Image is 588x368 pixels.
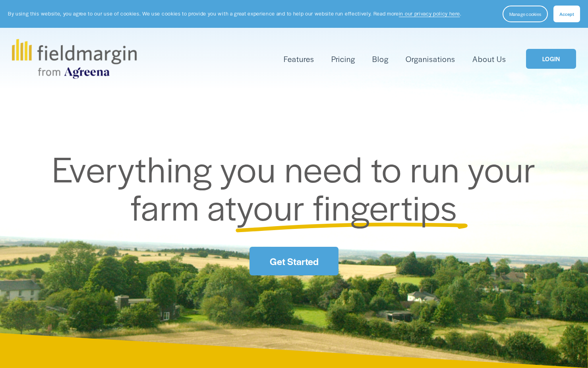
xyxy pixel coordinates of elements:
[8,10,461,17] p: By using this website, you agree to our use of cookies. We use cookies to provide you with a grea...
[250,247,338,275] a: Get Started
[52,143,544,231] span: Everything you need to run your farm at
[553,6,580,22] button: Accept
[284,53,314,65] span: Features
[509,11,541,17] span: Manage cookies
[472,52,506,66] a: About Us
[503,6,548,22] button: Manage cookies
[406,52,455,66] a: Organisations
[559,11,574,17] span: Accept
[526,49,576,69] a: LOGIN
[237,181,457,231] span: your fingertips
[331,52,355,66] a: Pricing
[372,52,389,66] a: Blog
[284,52,314,66] a: folder dropdown
[12,39,137,79] img: fieldmargin.com
[399,10,460,17] a: in our privacy policy here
